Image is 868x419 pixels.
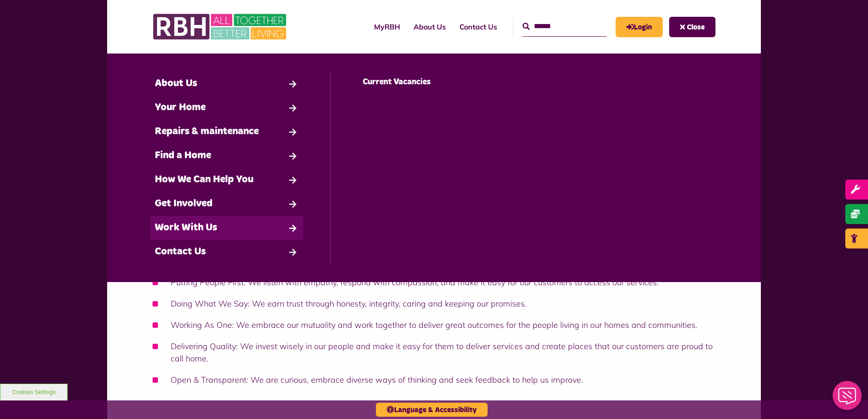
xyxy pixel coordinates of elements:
a: How We Can Help You [150,168,303,192]
button: Language & Accessibility [376,403,488,417]
li: Doing What We Say: We earn trust through honesty, integrity, caring and keeping our promises. [153,297,715,310]
a: Contact Us [453,15,504,39]
img: RBH [153,9,289,44]
a: Current Vacancies [358,72,511,93]
a: About Us [150,72,303,96]
a: Repairs & maintenance [150,120,303,144]
a: MyRBH [616,17,663,37]
a: Get Involved [150,192,303,216]
a: About Us [407,15,453,39]
input: Search [523,17,607,36]
li: Open & Transparent: We are curious, embrace diverse ways of thinking and seek feedback to help us... [153,374,715,386]
a: Work With Us [150,216,303,240]
a: Find a Home [150,144,303,168]
a: Contact Us [150,240,303,264]
li: Working As One: We embrace our mutuality and work together to deliver great outcomes for the peop... [153,319,715,331]
li: Delivering Quality: We invest wisely in our people and make it easy for them to deliver services ... [153,340,715,365]
li: Putting People First: We listen with empathy, respond with compassion, and make it easy for our c... [153,276,715,288]
a: Your Home [150,96,303,120]
button: Navigation [669,17,715,37]
span: Close [687,24,705,31]
iframe: Netcall Web Assistant for live chat [827,378,868,419]
a: MyRBH [367,15,407,39]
